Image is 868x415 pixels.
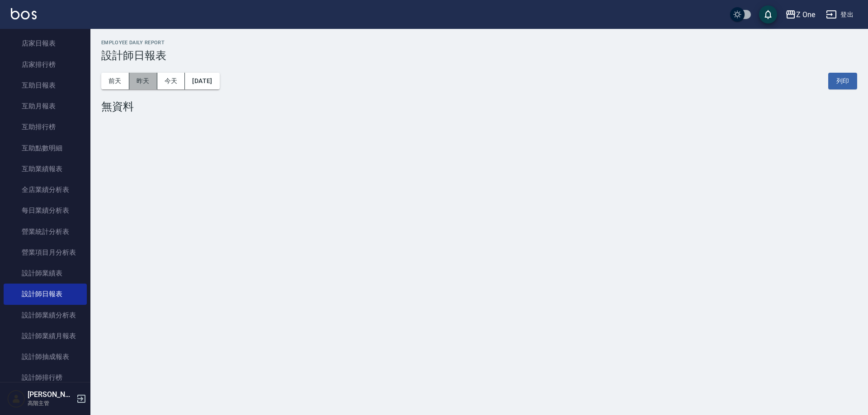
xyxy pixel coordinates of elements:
[101,40,857,46] h2: Employee Daily Report
[4,75,87,96] a: 互助日報表
[782,5,819,24] button: Z One
[4,159,87,179] a: 互助業績報表
[4,367,87,388] a: 設計師排行榜
[4,54,87,75] a: 店家排行榜
[101,73,129,89] button: 前天
[4,179,87,200] a: 全店業績分析表
[7,390,25,408] img: Person
[4,242,87,263] a: 營業項目月分析表
[4,200,87,221] a: 每日業績分析表
[4,96,87,117] a: 互助月報表
[4,221,87,242] a: 營業統計分析表
[4,263,87,284] a: 設計師業績表
[4,33,87,54] a: 店家日報表
[157,73,185,89] button: 今天
[185,73,219,89] button: [DATE]
[28,399,74,407] p: 高階主管
[4,284,87,304] a: 設計師日報表
[101,49,857,62] h3: 設計師日報表
[4,138,87,159] a: 互助點數明細
[796,9,815,20] div: Z One
[4,117,87,137] a: 互助排行榜
[828,73,857,89] button: 列印
[4,326,87,346] a: 設計師業績月報表
[101,100,857,113] div: 無資料
[4,305,87,326] a: 設計師業績分析表
[759,5,777,23] button: save
[129,73,157,89] button: 昨天
[28,390,74,399] h5: [PERSON_NAME]
[822,6,857,23] button: 登出
[11,8,37,19] img: Logo
[4,346,87,367] a: 設計師抽成報表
